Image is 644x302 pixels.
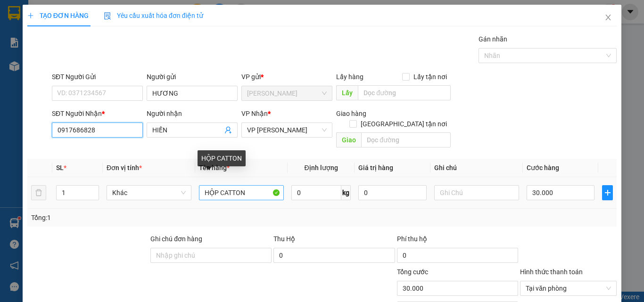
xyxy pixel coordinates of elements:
[336,110,366,117] span: Giao hàng
[8,8,83,29] div: [PERSON_NAME]
[526,281,611,295] span: Tại văn phòng
[358,164,393,171] span: Giá trị hàng
[90,8,166,31] div: VP [PERSON_NAME]
[104,12,111,20] img: icon
[52,72,143,82] div: SĐT Người Gửi
[247,123,327,137] span: VP Phan Rang
[357,119,451,129] span: [GEOGRAPHIC_DATA] tận nơi
[430,159,523,177] th: Ghi chú
[304,164,338,171] span: Định lượng
[247,86,327,100] span: Hồ Chí Minh
[199,185,284,200] input: VD: Bàn, Ghế
[107,164,142,171] span: Đơn vị tính
[341,185,351,200] span: kg
[361,132,451,147] input: Dọc đường
[603,189,612,196] span: plus
[241,72,332,82] div: VP gửi
[602,185,613,200] button: plus
[56,164,64,171] span: SL
[90,42,166,55] div: 0843454179
[150,235,202,243] label: Ghi chú đơn hàng
[604,14,612,21] span: close
[410,72,451,82] span: Lấy tận nơi
[147,72,238,82] div: Người gửi
[150,248,272,263] input: Ghi chú đơn hàng
[397,268,428,276] span: Tổng cước
[479,35,507,43] label: Gán nhãn
[8,29,83,41] div: HÙNG
[595,5,621,31] button: Close
[90,60,104,70] span: DĐ:
[8,8,23,18] span: Gửi:
[520,268,583,276] label: Hình thức thanh toán
[27,12,34,19] span: plus
[52,108,143,119] div: SĐT Người Nhận
[358,185,426,200] input: 0
[358,85,451,100] input: Dọc đường
[112,186,186,200] span: Khác
[336,73,363,81] span: Lấy hàng
[90,9,113,19] span: Nhận:
[8,41,83,54] div: 0334335366
[198,150,246,166] div: HỘP CATTON
[104,12,203,19] span: Yêu cầu xuất hóa đơn điện tử
[434,185,519,200] input: Ghi Chú
[336,132,361,147] span: Giao
[27,12,89,19] span: TẠO ĐƠN HÀNG
[273,235,295,243] span: Thu Hộ
[397,234,518,248] div: Phí thu hộ
[31,212,249,223] div: Tổng: 1
[31,185,46,200] button: delete
[224,126,232,134] span: user-add
[90,55,163,88] span: DL NHÂN LƯỢNG
[241,110,268,117] span: VP Nhận
[527,164,559,171] span: Cước hàng
[336,85,358,100] span: Lấy
[90,31,166,42] div: VY
[147,108,238,119] div: Người nhận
